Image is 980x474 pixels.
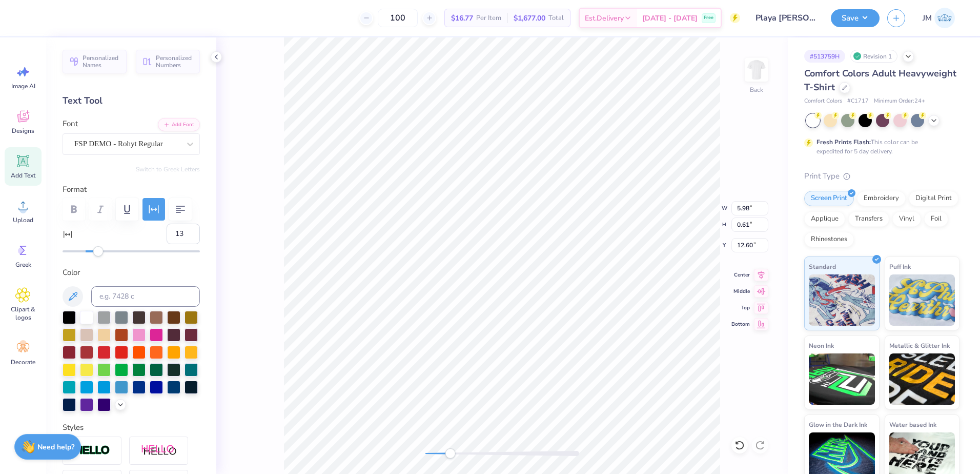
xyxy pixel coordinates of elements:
[63,50,127,73] button: Personalized Names
[804,191,854,206] div: Screen Print
[445,448,455,459] div: Accessibility label
[857,191,906,206] div: Embroidery
[831,9,880,27] button: Save
[809,419,867,430] span: Glow in the Dark Ink
[892,211,921,227] div: Vinyl
[63,267,200,279] label: Color
[848,211,889,227] div: Transfers
[847,97,869,106] span: # C1717
[704,14,713,22] span: Free
[141,444,177,457] img: Shadow
[918,8,959,28] a: JM
[136,50,200,73] button: Personalized Numbers
[750,85,763,94] div: Back
[874,97,925,106] span: Minimum Order: 24 +
[909,191,958,206] div: Digital Print
[889,274,955,326] img: Puff Ink
[63,94,200,108] div: Text Tool
[731,320,750,328] span: Bottom
[746,60,767,80] img: Back
[889,340,950,351] span: Metallic & Glitter Ink
[804,97,842,106] span: Comfort Colors
[809,274,875,326] img: Standard
[514,13,545,24] span: $1,677.00
[889,261,911,272] span: Puff Ink
[158,118,200,131] button: Add Font
[804,50,845,63] div: # 513759H
[11,358,35,366] span: Decorate
[63,118,78,130] label: Font
[63,422,84,433] label: Styles
[476,13,501,24] span: Per Item
[585,13,624,24] span: Est. Delivery
[889,419,936,430] span: Water based Ink
[11,171,35,180] span: Add Text
[804,67,956,93] span: Comfort Colors Adult Heavyweight T-Shirt
[93,246,104,256] div: Accessibility label
[74,445,110,457] img: Stroke
[816,138,871,146] strong: Fresh Prints Flash:
[12,127,34,135] span: Designs
[13,216,33,224] span: Upload
[731,271,750,279] span: Center
[37,442,74,452] strong: Need help?
[451,13,473,24] span: $16.77
[748,8,823,28] input: Untitled Design
[804,211,845,227] div: Applique
[11,82,35,90] span: Image AI
[136,165,200,173] button: Switch to Greek Letters
[731,304,750,312] span: Top
[809,261,836,272] span: Standard
[850,50,897,63] div: Revision 1
[804,232,854,247] div: Rhinestones
[924,211,948,227] div: Foil
[809,340,834,351] span: Neon Ink
[809,353,875,405] img: Neon Ink
[642,13,698,24] span: [DATE] - [DATE]
[804,170,959,182] div: Print Type
[378,9,418,27] input: – –
[816,137,943,156] div: This color can be expedited for 5 day delivery.
[63,184,200,195] label: Format
[548,13,564,24] span: Total
[923,12,932,24] span: JM
[731,287,750,295] span: Middle
[6,305,40,322] span: Clipart & logos
[15,261,31,269] span: Greek
[889,353,955,405] img: Metallic & Glitter Ink
[934,8,955,28] img: Joshua Malaki
[91,286,200,307] input: e.g. 7428 c
[83,54,120,69] span: Personalized Names
[156,54,194,69] span: Personalized Numbers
